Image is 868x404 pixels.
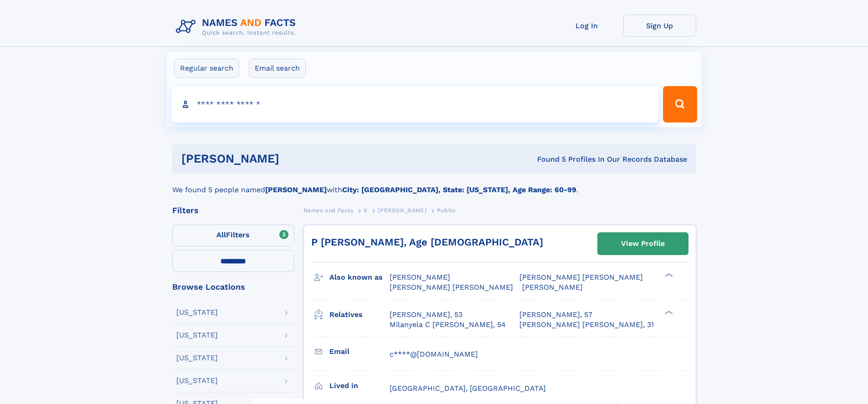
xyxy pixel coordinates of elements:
div: Filters [172,206,294,215]
a: [PERSON_NAME], 53 [390,310,462,320]
a: S [364,205,368,216]
span: Publio [437,207,456,214]
a: Sign Up [623,15,696,37]
div: View Profile [621,233,665,254]
h1: [PERSON_NAME] [181,153,408,164]
div: ❯ [663,309,673,315]
h3: Relatives [329,307,390,322]
div: ❯ [663,272,673,278]
div: [US_STATE] [176,354,218,362]
span: [PERSON_NAME] [390,273,450,281]
label: Filters [172,225,294,246]
a: View Profile [598,233,688,255]
h3: Also known as [329,270,390,285]
a: [PERSON_NAME] [378,205,426,216]
img: Logo Names and Facts [172,15,303,39]
div: [US_STATE] [176,309,218,316]
a: Log In [550,15,623,37]
div: Found 5 Profiles In Our Records Database [408,154,687,164]
div: [US_STATE] [176,332,218,339]
a: [PERSON_NAME], 57 [519,310,592,320]
b: [PERSON_NAME] [265,185,327,194]
span: All [216,230,226,239]
span: [PERSON_NAME] [378,207,426,214]
span: [PERSON_NAME] [522,283,583,291]
span: [PERSON_NAME] [PERSON_NAME] [390,283,513,291]
a: Names and Facts [303,205,354,216]
label: Email search [249,59,306,78]
a: P [PERSON_NAME], Age [DEMOGRAPHIC_DATA] [311,236,543,248]
b: City: [GEOGRAPHIC_DATA], State: [US_STATE], Age Range: 60-99 [342,185,576,194]
div: Browse Locations [172,283,294,291]
h3: Email [329,344,390,359]
div: [US_STATE] [176,377,218,384]
a: [PERSON_NAME] [PERSON_NAME], 31 [519,320,654,330]
a: Milanyela C [PERSON_NAME], 54 [390,320,506,330]
button: Search Button [663,86,697,123]
span: [GEOGRAPHIC_DATA], [GEOGRAPHIC_DATA] [390,384,546,393]
h3: Lived in [329,378,390,394]
span: S [364,207,368,214]
label: Regular search [174,59,239,78]
input: search input [171,86,659,123]
div: We found 5 people named with . [172,174,696,195]
span: [PERSON_NAME] [PERSON_NAME] [519,273,643,281]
